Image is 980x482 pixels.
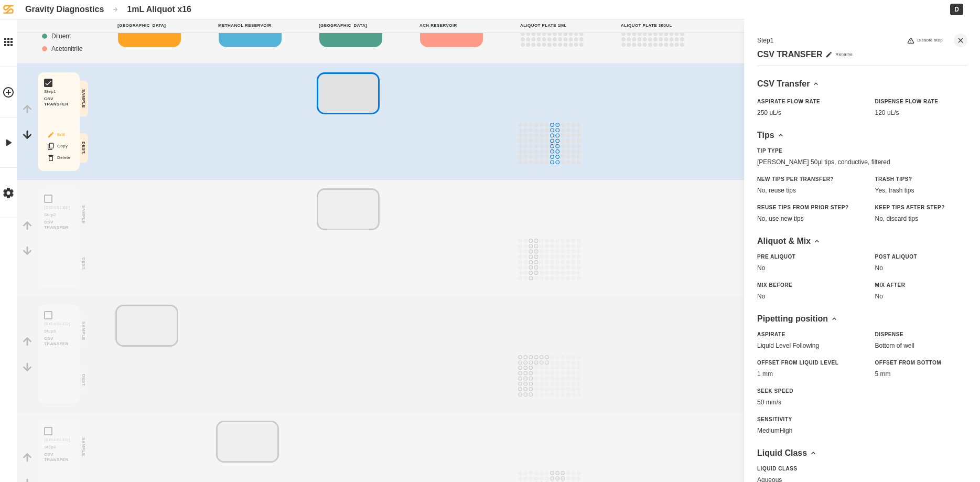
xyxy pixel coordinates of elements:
[520,37,525,42] div: G1
[653,37,658,42] div: G7
[560,470,565,476] div: A9
[637,42,642,47] div: H4
[663,37,669,42] div: G9
[563,31,568,37] div: F9
[571,159,576,165] div: H11
[44,205,73,210] div: [DISABLED]
[566,127,571,133] div: B10
[571,127,576,133] div: B11
[631,42,637,47] div: H3
[523,122,528,127] div: A2
[523,133,528,138] div: C2
[757,215,850,223] div: No, use new tips
[550,122,555,127] div: A7
[663,31,669,37] div: F9
[520,23,567,28] span: Aliquot Plate 1mL
[42,140,76,153] button: Copy
[534,133,539,138] div: C4
[557,31,563,37] div: F8
[560,159,565,165] div: H9
[534,270,539,275] div: G4
[117,23,166,28] span: [GEOGRAPHIC_DATA]
[631,31,637,37] div: F3
[528,127,533,133] div: B3
[536,37,542,42] div: G4
[528,149,533,154] div: F3
[525,42,531,47] div: H2
[539,149,544,154] div: F5
[680,37,685,42] div: G12
[757,426,850,435] div: MediumHigh
[80,197,88,232] div: SAMPLE
[44,89,73,94] div: Step 1
[523,154,528,159] div: G2
[555,138,560,144] div: D8
[534,244,539,249] div: B4
[42,128,76,142] button: Edit
[518,239,581,281] div: Aliquot Plate 1mL
[317,188,380,230] svg: 1
[544,122,550,127] div: A6
[127,4,191,14] div: 1mL Aliquot x16
[534,238,539,243] div: A4
[518,381,523,387] div: F1
[44,445,73,450] div: Step 4
[536,31,542,37] div: F4
[563,37,568,42] div: G9
[544,133,550,138] div: C6
[518,360,523,365] div: B1
[542,42,547,47] div: H5
[621,37,626,42] div: G1
[547,42,552,47] div: H6
[757,109,850,117] div: 250 uL/s
[576,133,581,138] div: C12
[528,392,533,397] div: H3
[875,370,968,378] div: 5 mm
[555,470,560,476] div: A8
[658,31,663,37] div: F8
[525,37,531,42] div: G2
[523,355,528,360] div: A2
[528,238,533,243] div: A3
[648,42,653,47] div: H6
[528,138,533,144] div: D3
[523,365,528,370] div: C2
[544,360,550,365] div: B6
[544,127,550,133] div: B6
[547,31,552,37] div: F6
[576,159,581,165] div: H12
[674,37,680,42] div: G11
[557,42,563,47] div: H8
[566,133,571,138] div: C10
[574,42,579,47] div: H11
[523,159,528,165] div: H2
[680,42,685,47] div: H12
[544,238,550,243] div: A6
[653,31,658,37] div: F7
[757,177,850,182] div: New tips per transfer?
[534,260,539,265] div: E4
[528,376,533,381] div: E3
[555,159,560,165] div: H8
[534,249,539,254] div: C4
[518,392,523,397] div: H1
[550,238,555,243] div: A7
[579,42,584,47] div: H12
[518,149,523,154] div: F1
[534,154,539,159] div: G4
[3,4,14,15] img: Spaero logomark
[560,127,565,133] div: B9
[518,365,523,370] div: C1
[536,42,542,47] div: H4
[555,133,560,138] div: C8
[669,37,674,42] div: G10
[539,144,544,149] div: E5
[674,42,680,47] div: H11
[757,236,967,246] div: Aliquot & Mix
[566,154,571,159] div: G10
[544,138,550,144] div: D6
[669,42,674,47] div: H10
[317,188,380,230] div: Diluent Reservoir
[544,149,550,154] div: F6
[875,186,968,195] div: Yes, trash tips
